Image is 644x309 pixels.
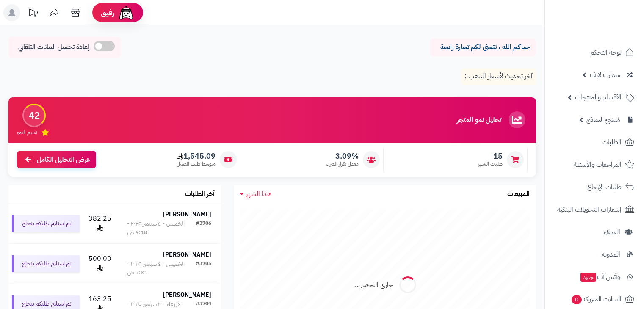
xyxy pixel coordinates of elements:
[196,220,211,237] div: #3706
[586,114,620,126] span: مُنشئ النماذج
[22,4,44,23] a: تحديثات المنصة
[196,260,211,277] div: #3705
[101,8,114,18] span: رفيق
[461,68,536,85] p: آخر تحديث لأسعار الذهب :
[127,220,196,237] div: الخميس - ٤ سبتمبر ٢٠٢٥ - 9:18 ص
[12,255,80,272] div: تم استلام طلبكم بنجاح
[163,210,211,219] strong: [PERSON_NAME]
[550,244,639,265] a: المدونة
[240,189,271,199] a: هذا الشهر
[37,155,90,165] span: عرض التحليل الكامل
[83,244,117,284] td: 500.00
[550,199,639,220] a: إشعارات التحويلات البنكية
[586,6,636,24] img: logo-2.png
[571,293,622,305] span: السلات المتروكة
[550,132,639,152] a: الطلبات
[127,260,196,277] div: الخميس - ٤ سبتمبر ٢٠٢٥ - 7:31 ص
[457,116,501,124] h3: تحليل نمو المتجر
[550,42,639,63] a: لوحة التحكم
[572,295,582,304] span: 0
[575,91,622,103] span: الأقسام والمنتجات
[17,151,96,169] a: عرض التحليل الكامل
[580,273,596,282] span: جديد
[590,47,622,58] span: لوحة التحكم
[574,159,622,171] span: المراجعات والأسئلة
[118,4,135,21] img: ai-face.png
[550,222,639,242] a: العملاء
[163,250,211,259] strong: [PERSON_NAME]
[604,226,620,238] span: العملاء
[550,177,639,197] a: طلبات الإرجاع
[507,190,530,198] h3: المبيعات
[17,129,37,136] span: تقييم النمو
[353,280,393,290] div: جاري التحميل...
[177,160,216,168] span: متوسط طلب العميل
[83,204,117,243] td: 382.25
[326,160,359,168] span: معدل تكرار الشراء
[326,152,359,161] span: 3.09%
[185,190,215,198] h3: آخر الطلبات
[177,152,216,161] span: 1,545.09
[602,136,622,148] span: الطلبات
[12,215,80,232] div: تم استلام طلبكم بنجاح
[18,42,89,52] span: إعادة تحميل البيانات التلقائي
[550,267,639,287] a: وآتس آبجديد
[557,204,622,215] span: إشعارات التحويلات البنكية
[163,290,211,299] strong: [PERSON_NAME]
[478,152,503,161] span: 15
[478,160,503,168] span: طلبات الشهر
[246,189,271,199] span: هذا الشهر
[587,181,622,193] span: طلبات الإرجاع
[550,154,639,175] a: المراجعات والأسئلة
[602,248,620,260] span: المدونة
[580,271,620,283] span: وآتس آب
[590,69,620,81] span: سمارت لايف
[437,42,530,52] p: حياكم الله ، نتمنى لكم تجارة رابحة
